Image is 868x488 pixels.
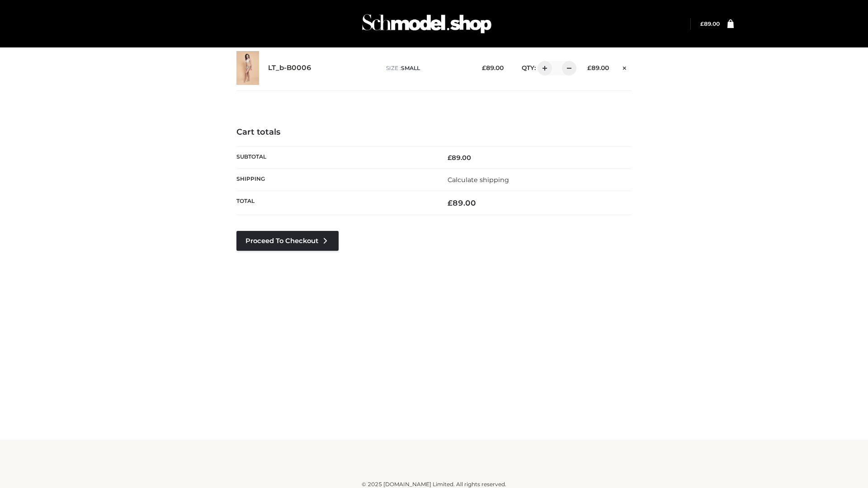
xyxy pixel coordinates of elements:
a: Remove this item [618,61,632,73]
h4: Cart totals [236,127,632,137]
img: Schmodel Admin 964 [359,6,495,42]
bdi: 89.00 [448,198,476,207]
span: SMALL [401,65,420,71]
span: £ [482,64,486,71]
span: £ [448,154,452,162]
bdi: 89.00 [482,64,504,71]
a: LT_b-B0006 [268,64,311,72]
th: Shipping [236,169,434,191]
a: Calculate shipping [448,176,509,184]
a: Proceed to Checkout [236,231,339,251]
div: QTY: [513,61,573,75]
bdi: 89.00 [587,64,609,71]
bdi: 89.00 [700,20,720,27]
bdi: 89.00 [448,154,471,162]
a: £89.00 [700,20,720,27]
img: LT_b-B0006 - SMALL [236,51,259,85]
p: size : [386,64,468,72]
span: £ [587,64,591,71]
span: £ [700,20,704,27]
th: Total [236,191,434,215]
th: Subtotal [236,146,434,169]
span: £ [448,198,453,207]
